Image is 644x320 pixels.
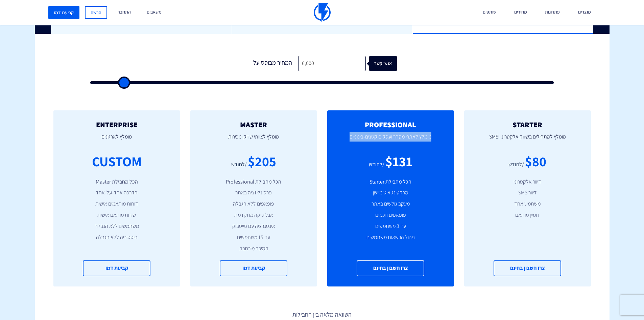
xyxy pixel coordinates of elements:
p: מומלץ לצוותי שיווק ומכירות [200,129,307,152]
div: /לחודש [369,161,384,169]
a: קביעת דמו [83,260,150,276]
li: מרקטינג אוטומיישן [337,189,444,197]
p: מומלץ למתחילים בשיווק אלקטרוני וSMS [474,129,581,152]
li: תמיכה מורחבת [200,245,307,253]
h2: STARTER [474,121,581,129]
li: דיוור אלקטרוני [474,178,581,186]
h2: PROFESSIONAL [337,121,444,129]
li: שירות מותאם אישית [64,211,170,219]
li: היסטוריה ללא הגבלה [64,234,170,241]
a: השוואה מלאה בין החבילות [35,310,610,319]
h2: MASTER [200,121,307,129]
a: קביעת דמו [220,260,287,276]
li: הכל מחבילת Master [64,178,170,186]
li: דומיין מותאם [474,211,581,219]
h2: ENTERPRISE [64,121,170,129]
li: פופאפים ללא הגבלה [200,200,307,208]
a: צרו חשבון בחינם [494,260,561,276]
a: צרו חשבון בחינם [357,260,424,276]
div: $205 [248,152,276,171]
li: דיוור SMS [474,189,581,197]
p: מומלץ לארגונים [64,129,170,152]
li: עד 3 משתמשים [337,222,444,230]
li: הכל מחבילת Starter [337,178,444,186]
div: המחיר מבוסס על [247,56,298,71]
div: $131 [385,152,412,171]
li: דוחות מותאמים אישית [64,200,170,208]
div: CUSTOM [92,152,142,171]
li: משתמשים ללא הגבלה [64,222,170,230]
div: אנשי קשר [373,56,401,71]
li: מעקב גולשים באתר [337,200,444,208]
li: ניהול הרשאות משתמשים [337,234,444,241]
li: הדרכה אחד-על-אחד [64,189,170,197]
div: /לחודש [231,161,247,169]
li: אינטגרציה עם פייסבוק [200,222,307,230]
a: הרשם [85,6,107,19]
a: קביעת דמו [48,6,79,19]
p: מומלץ לאתרי מסחר ועסקים קטנים-בינוניים [337,129,444,152]
li: עד 15 משתמשים [200,234,307,241]
div: /לחודש [508,161,524,169]
li: פרסונליזציה באתר [200,189,307,197]
div: $80 [525,152,546,171]
li: הכל מחבילת Professional [200,178,307,186]
li: משתמש אחד [474,200,581,208]
li: פופאפים חכמים [337,211,444,219]
li: אנליטיקה מתקדמת [200,211,307,219]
